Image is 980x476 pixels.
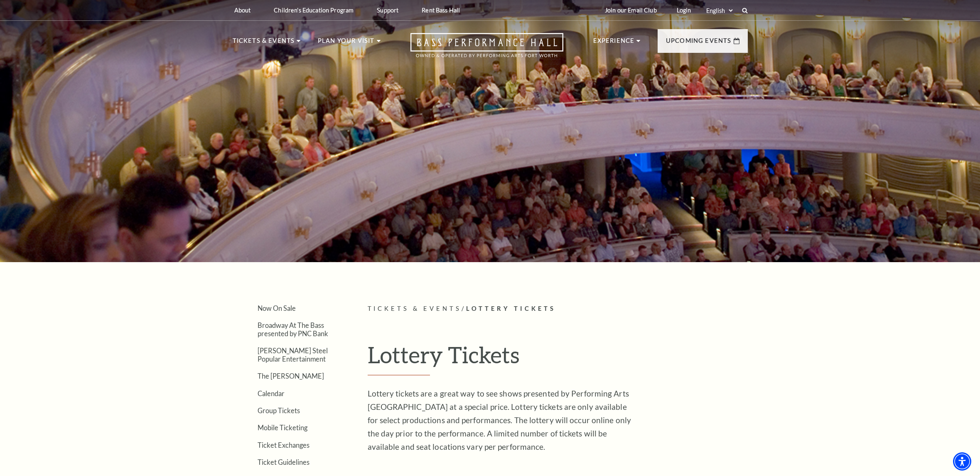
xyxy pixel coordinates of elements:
[258,441,309,449] a: Ticket Exchanges
[258,458,309,466] a: Ticket Guidelines
[466,305,556,312] span: Lottery Tickets
[666,36,732,51] p: Upcoming Events
[953,452,971,471] div: Accessibility Menu
[258,424,307,431] a: Mobile Ticketing
[258,321,328,337] a: Broadway At The Bass presented by PNC Bank
[368,341,748,375] h1: Lottery Tickets
[368,387,638,454] p: Lottery tickets are a great way to see shows presented by Performing Arts [GEOGRAPHIC_DATA] at a ...
[318,36,375,51] p: Plan Your Visit
[234,7,251,14] p: About
[381,33,593,66] a: Open this option
[258,372,324,380] a: The [PERSON_NAME]
[422,7,460,14] p: Rent Bass Hall
[258,389,285,397] a: Calendar
[258,304,296,312] a: Now On Sale
[705,7,734,15] select: Select:
[233,36,295,51] p: Tickets & Events
[593,36,635,51] p: Experience
[258,347,328,362] a: [PERSON_NAME] Steel Popular Entertainment
[274,7,354,14] p: Children's Education Program
[258,407,300,414] a: Group Tickets
[368,305,462,312] span: Tickets & Events
[377,7,398,14] p: Support
[368,304,748,314] p: /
